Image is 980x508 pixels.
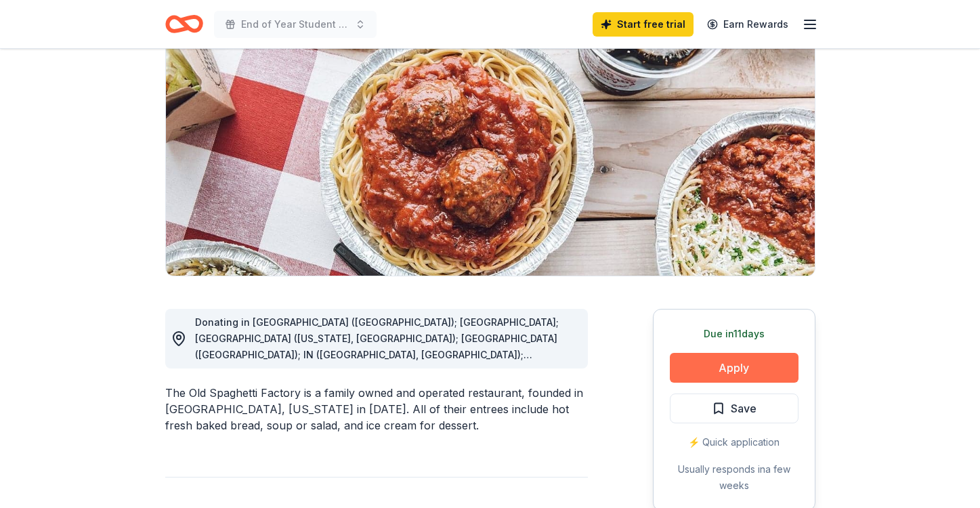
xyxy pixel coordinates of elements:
[241,16,349,33] span: End of Year Student Celebration
[195,316,561,507] span: Donating in [GEOGRAPHIC_DATA] ([GEOGRAPHIC_DATA]); [GEOGRAPHIC_DATA]; [GEOGRAPHIC_DATA] ([US_STAT...
[593,12,694,37] a: Start free trial
[214,11,377,38] button: End of Year Student Celebration
[731,400,757,417] span: Save
[670,434,798,450] div: ⚡️ Quick application
[670,394,798,423] button: Save
[670,461,798,494] div: Usually responds in a few weeks
[166,17,815,276] img: Image for The Old Spaghetti Factory
[670,353,798,383] button: Apply
[699,12,796,37] a: Earn Rewards
[670,326,798,342] div: Due in 11 days
[165,8,203,40] a: Home
[165,385,588,433] div: The Old Spaghetti Factory is a family owned and operated restaurant, founded in [GEOGRAPHIC_DATA]...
